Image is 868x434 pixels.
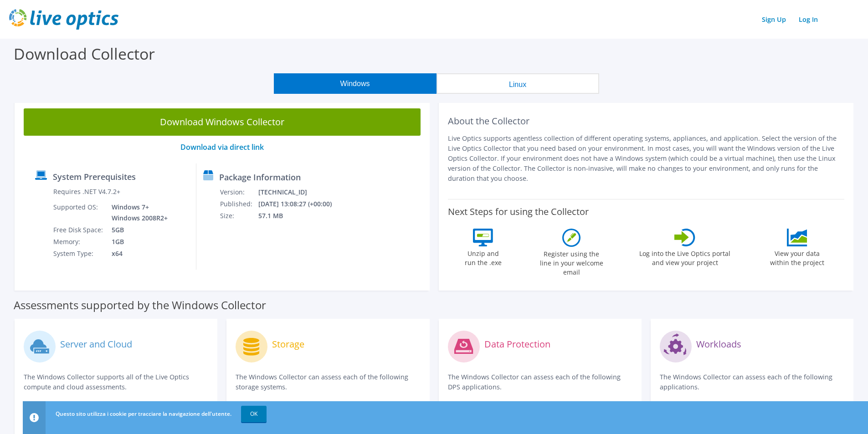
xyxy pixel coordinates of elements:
td: Windows 7+ Windows 2008R2+ [105,201,169,224]
label: Download Collector [14,43,155,64]
label: Next Steps for using the Collector [448,206,589,217]
td: 5GB [105,224,169,236]
img: live_optics_svg.svg [9,9,118,30]
p: The Windows Collector supports all of the Live Optics compute and cloud assessments. [24,372,208,392]
label: Register using the line in your welcome email [537,247,606,277]
td: Supported OS: [53,201,105,224]
h2: About the Collector [448,116,845,127]
td: [DATE] 13:08:27 (+00:00) [258,198,344,210]
label: Package Information [219,173,301,182]
label: Workloads [696,340,741,349]
label: System Prerequisites [53,172,136,181]
label: Assessments supported by the Windows Collector [14,301,266,310]
p: The Windows Collector can assess each of the following storage systems. [236,372,420,392]
p: Live Optics supports agentless collection of different operating systems, appliances, and applica... [448,133,845,184]
button: Linux [437,73,599,94]
label: Storage [272,340,304,349]
td: x64 [105,248,169,260]
td: Free Disk Space: [53,224,105,236]
p: The Windows Collector can assess each of the following applications. [660,372,844,392]
label: Server and Cloud [60,340,132,349]
label: Log into the Live Optics portal and view your project [639,246,731,267]
a: OK [241,406,267,422]
label: Requires .NET V4.7.2+ [53,187,120,196]
a: Download Windows Collector [24,108,421,136]
a: Sign Up [757,13,791,26]
a: Download via direct link [180,142,264,152]
td: 57.1 MB [258,210,344,222]
label: Unzip and run the .exe [462,246,504,267]
label: View your data within the project [764,246,830,267]
span: Questo sito utilizza i cookie per tracciare la navigazione dell'utente. [56,410,231,418]
td: Memory: [53,236,105,248]
a: Log In [794,13,822,26]
td: Published: [220,198,258,210]
td: 1GB [105,236,169,248]
button: Windows [274,73,437,94]
td: Size: [220,210,258,222]
td: Version: [220,186,258,198]
td: [TECHNICAL_ID] [258,186,344,198]
label: Data Protection [484,340,550,349]
p: The Windows Collector can assess each of the following DPS applications. [448,372,632,392]
td: System Type: [53,248,105,260]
